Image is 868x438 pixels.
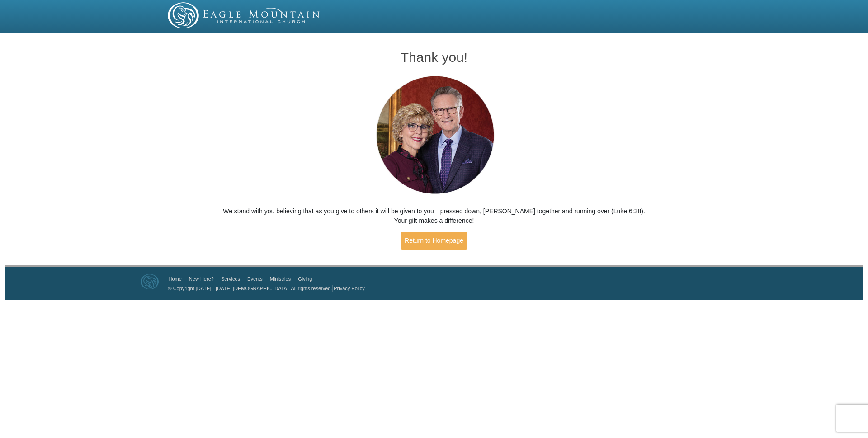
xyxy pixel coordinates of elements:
img: Pastors George and Terri Pearsons [368,73,501,198]
a: © Copyright [DATE] - [DATE] [DEMOGRAPHIC_DATA]. All rights reserved. [168,286,332,291]
a: New Here? [189,276,214,282]
h1: Thank you! [222,50,646,65]
a: Return to Homepage [401,232,467,250]
a: Privacy Policy [334,286,364,291]
img: EMIC [168,2,321,28]
a: Events [247,276,263,282]
a: Giving [298,276,312,282]
a: Services [221,276,240,282]
p: | [165,283,365,293]
a: Ministries [270,276,291,282]
p: We stand with you believing that as you give to others it will be given to you—pressed down, [PER... [222,207,646,226]
a: Home [169,276,182,282]
img: Eagle Mountain International Church [141,274,159,289]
